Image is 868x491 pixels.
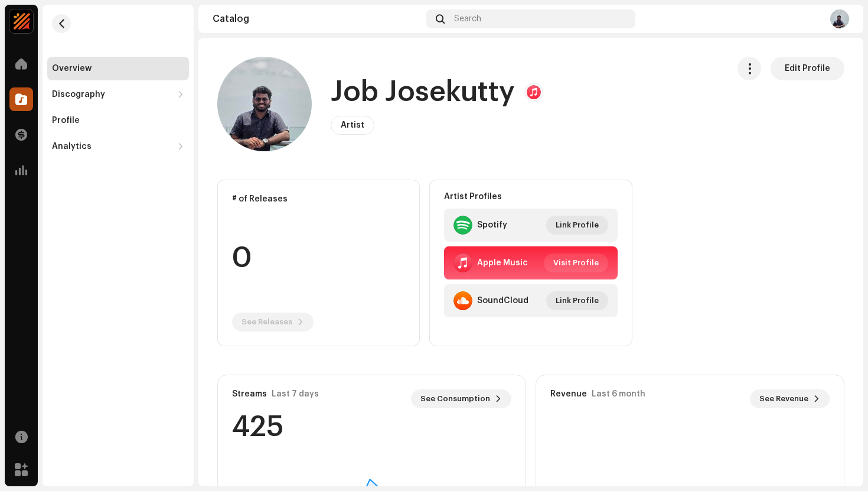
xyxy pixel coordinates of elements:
[217,57,312,151] img: 1f4caafb-1b88-4e49-903a-bb6688928bd2
[546,216,608,235] button: Link Profile
[556,289,599,313] span: Link Profile
[331,73,515,111] h1: Job Josekutty
[592,389,645,399] div: Last 6 month
[47,135,189,158] re-m-nav-dropdown: Analytics
[546,291,608,310] button: Link Profile
[52,64,92,73] div: Overview
[544,253,608,272] button: Visit Profile
[341,121,364,129] span: Artist
[52,116,80,125] div: Profile
[477,258,528,268] div: Apple Music
[830,9,849,28] img: 64140b10-607a-4f4a-92f4-4468ade7fbf7
[477,296,528,305] div: SoundCloud
[477,220,507,230] div: Spotify
[232,389,267,399] div: Streams
[553,251,599,275] span: Visit Profile
[556,213,599,237] span: Link Profile
[217,180,420,346] re-o-card-data: # of Releases
[272,389,319,399] div: Last 7 days
[785,57,830,80] span: Edit Profile
[213,14,422,24] div: Catalog
[550,389,587,399] div: Revenue
[411,389,511,408] button: See Consumption
[52,142,92,151] div: Analytics
[420,387,490,411] span: See Consumption
[771,57,844,80] button: Edit Profile
[750,389,830,408] button: See Revenue
[444,192,502,201] strong: Artist Profiles
[454,14,481,24] span: Search
[52,90,105,99] div: Discography
[47,83,189,106] re-m-nav-dropdown: Discography
[47,57,189,80] re-m-nav-item: Overview
[47,109,189,132] re-m-nav-item: Profile
[9,9,33,33] img: edf75770-94a4-4c7b-81a4-750147990cad
[759,387,808,411] span: See Revenue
